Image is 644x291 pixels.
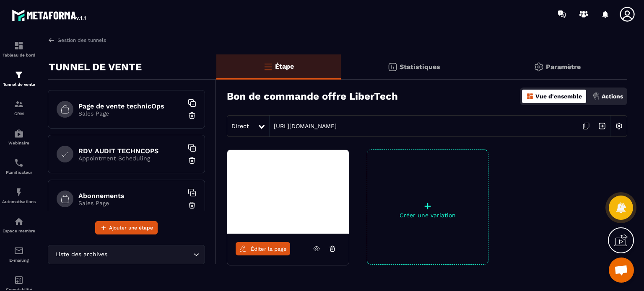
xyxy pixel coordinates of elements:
[275,62,294,70] p: Étape
[594,118,610,134] img: arrow-next.bcc2205e.svg
[14,99,24,109] img: formation
[592,93,600,100] img: actions.d6e523a2.png
[367,212,488,219] p: Créer une variation
[14,70,24,80] img: formation
[78,192,183,200] h6: Abonnements
[109,250,191,259] input: Search for option
[611,118,627,134] img: setting-w.858f3a88.svg
[49,59,142,75] p: TUNNEL DE VENTE
[95,221,158,234] button: Ajouter une étape
[48,36,55,44] img: arrow
[535,93,582,100] p: Vue d'ensemble
[78,147,183,155] h6: RDV AUDIT TECHNCOPS
[2,152,36,181] a: schedulerschedulerPlanificateur
[14,41,24,51] img: formation
[2,239,36,269] a: emailemailE-mailing
[14,187,24,197] img: automations
[188,156,196,165] img: trash
[2,34,36,64] a: formationformationTableau de bord
[12,8,87,23] img: logo
[188,201,196,209] img: trash
[2,53,36,57] p: Tableau de bord
[227,90,398,102] h3: Bon de commande offre LiberTech
[231,123,249,129] span: Direct
[270,123,337,129] a: [URL][DOMAIN_NAME]
[14,158,24,168] img: scheduler
[526,93,534,100] img: dashboard-orange.40269519.svg
[2,258,36,263] p: E-mailing
[48,36,106,44] a: Gestion des tunnels
[188,111,196,120] img: trash
[78,110,183,117] p: Sales Page
[367,200,488,212] p: +
[387,62,397,72] img: stats.20deebd0.svg
[2,82,36,87] p: Tunnel de vente
[263,62,273,72] img: bars-o.4a397970.svg
[2,210,36,239] a: automationsautomationsEspace membre
[609,258,634,283] a: Ouvrir le chat
[48,245,205,264] div: Search for option
[602,93,623,100] p: Actions
[534,62,544,72] img: setting-gr.5f69749f.svg
[236,242,290,255] a: Éditer la page
[78,155,183,162] p: Appointment Scheduling
[2,229,36,233] p: Espace membre
[109,224,153,232] span: Ajouter une étape
[53,250,109,259] span: Liste des archives
[546,63,581,71] p: Paramètre
[78,200,183,206] p: Sales Page
[251,246,287,252] span: Éditer la page
[2,170,36,175] p: Planificateur
[78,102,183,110] h6: Page de vente technicOps
[2,93,36,122] a: formationformationCRM
[227,150,349,234] img: image
[2,181,36,210] a: automationsautomationsAutomatisations
[14,246,24,256] img: email
[2,111,36,116] p: CRM
[400,63,440,71] p: Statistiques
[2,122,36,152] a: automationsautomationsWebinaire
[2,64,36,93] a: formationformationTunnel de vente
[14,275,24,285] img: accountant
[14,129,24,139] img: automations
[14,216,24,227] img: automations
[2,141,36,145] p: Webinaire
[2,199,36,204] p: Automatisations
